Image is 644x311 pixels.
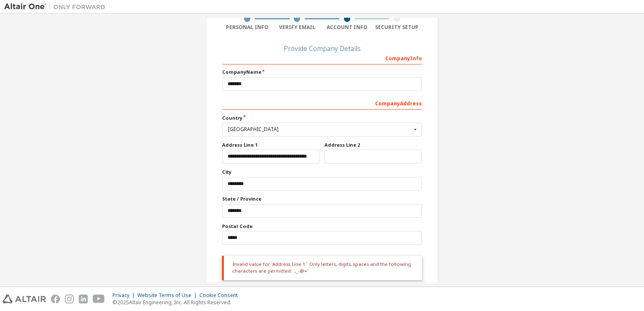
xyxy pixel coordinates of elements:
[113,299,243,306] p: © 2025 Altair Engineering, Inc. All Rights Reserved.
[272,24,322,31] div: Verify Email
[222,115,422,121] label: Country
[222,51,422,64] div: Company Info
[51,295,60,303] img: facebook.svg
[79,295,88,303] img: linkedin.svg
[222,69,422,75] label: Company Name
[222,196,422,202] label: State / Province
[222,169,422,175] label: City
[228,127,411,132] div: [GEOGRAPHIC_DATA]
[3,295,46,303] img: altair_logo.svg
[93,295,105,303] img: youtube.svg
[199,292,243,299] div: Cookie Consent
[222,24,272,31] div: Personal Info
[322,24,372,31] div: Account Info
[372,24,422,31] div: Security Setup
[137,292,199,299] div: Website Terms of Use
[222,142,319,148] label: Address Line 1
[4,3,110,11] img: Altair One
[65,295,74,303] img: instagram.svg
[222,96,422,110] div: Company Address
[222,46,422,51] div: Provide Company Details
[113,292,137,299] div: Privacy
[325,142,422,148] label: Address Line 2
[222,256,422,281] div: Invalid value for 'Address Line 1'. Only letters, digits, spaces and the following characters are...
[222,223,422,230] label: Postal Code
